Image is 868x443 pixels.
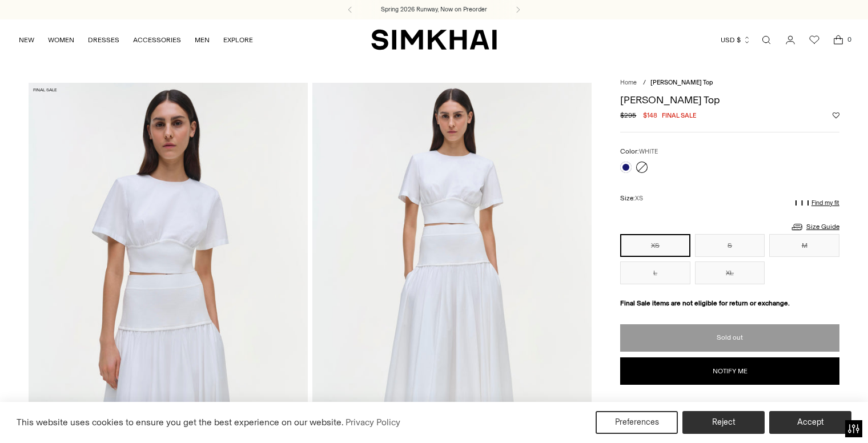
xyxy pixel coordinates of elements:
[790,220,839,234] a: Size Guide
[620,299,790,307] strong: Final Sale items are not eligible for return or exchange.
[643,110,657,120] span: $148
[371,29,497,51] a: SIMKHAI
[721,27,751,53] button: USD $
[381,5,487,14] a: Spring 2026 Runway, Now on Preorder
[803,29,826,51] a: Wishlist
[620,234,690,257] button: XS
[755,29,778,51] a: Open search modal
[620,110,636,120] s: $295
[620,357,839,385] button: Notify me
[620,95,839,105] h1: [PERSON_NAME] Top
[88,27,119,53] a: DRESSES
[620,79,637,86] a: Home
[344,414,402,431] a: Privacy Policy (opens in a new tab)
[827,29,850,51] a: Open cart modal
[195,27,210,53] a: MEN
[133,27,181,53] a: ACCESSORIES
[844,34,854,45] span: 0
[620,193,643,204] label: Size:
[639,148,658,155] span: WHITE
[19,27,34,53] a: NEW
[635,195,643,202] span: XS
[682,411,765,434] button: Reject
[769,411,851,434] button: Accept
[620,401,839,411] div: Free shipping on all US orders $200+
[620,261,690,284] button: L
[769,234,839,257] button: M
[695,261,765,284] button: XL
[620,78,839,88] nav: breadcrumbs
[650,79,713,86] span: [PERSON_NAME] Top
[737,401,758,411] a: Details
[596,411,678,434] button: Preferences
[779,29,802,51] a: Go to the account page
[48,27,74,53] a: WOMEN
[643,78,646,88] div: /
[695,234,765,257] button: S
[17,417,344,428] span: This website uses cookies to ensure you get the best experience on our website.
[833,112,839,119] button: Add to Wishlist
[620,146,658,157] label: Color:
[223,27,253,53] a: EXPLORE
